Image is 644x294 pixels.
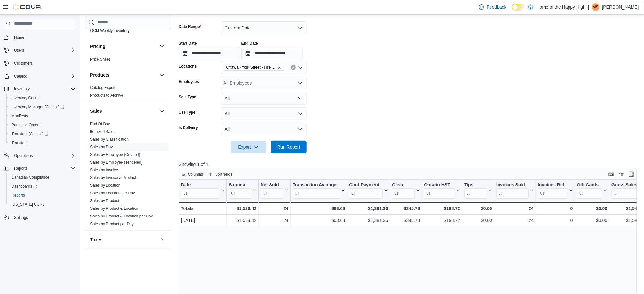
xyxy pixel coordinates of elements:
button: Date [181,182,224,198]
label: Use Type [179,110,195,115]
div: $63.68 [293,216,345,224]
span: Feedback [487,4,506,10]
button: Taxes [158,236,166,243]
div: $345.78 [392,205,420,212]
button: All [221,92,307,105]
span: Inventory Manager (Classic) [9,103,75,111]
span: Export [234,141,263,153]
a: [US_STATE] CCRS [9,200,47,208]
a: Dashboards [9,183,40,190]
div: Tips [464,182,487,188]
div: Gift Card Sales [577,182,602,198]
a: Itemized Sales [90,129,115,134]
span: Reports [9,192,75,199]
button: Canadian Compliance [6,173,78,182]
div: [DATE] [181,216,224,224]
a: Sales by Product per Day [90,222,134,226]
button: Card Payment [349,182,388,198]
a: Sales by Day [90,145,113,149]
button: Settings [1,213,78,222]
label: Start Date [179,41,197,46]
span: Ottawa - York Street - Fire & Flower [224,64,284,71]
span: Inventory [12,85,75,93]
label: Employees [179,79,199,84]
button: Taxes [90,236,157,243]
a: Transfers [9,139,30,147]
span: Inventory Manager (Classic) [12,104,64,110]
a: Dashboards [6,182,78,191]
div: Cash [392,182,415,188]
label: Locations [179,64,197,69]
span: Settings [12,213,75,221]
button: Ontario HST [424,182,460,198]
div: Sales [85,120,171,230]
div: Card Payment [349,182,383,198]
span: Transfers (Classic) [9,130,75,138]
a: OCM Weekly Inventory [90,29,130,33]
div: Subtotal [229,182,251,198]
div: OCM [85,27,171,37]
span: Products to Archive [90,93,123,98]
a: Price Sheet [90,57,110,61]
button: Sales [90,108,157,114]
a: Reports [9,192,27,199]
span: Transfers (Classic) [12,131,48,136]
input: Dark Mode [512,4,525,11]
button: Reports [6,191,78,200]
div: $1,381.36 [349,216,388,224]
label: Date Range [179,24,201,29]
div: Ontario HST [424,182,455,188]
a: Sales by Invoice [90,168,118,172]
span: Washington CCRS [9,200,75,208]
a: Feedback [476,1,509,13]
button: Reports [1,164,78,173]
div: Transaction Average [293,182,340,188]
span: Sales by Product [90,198,119,203]
span: Sales by Location per Day [90,191,135,196]
div: $63.68 [293,205,345,212]
span: Sales by Employee (Created) [90,152,140,157]
span: End Of Day [90,121,110,127]
span: Inventory Count [9,94,75,102]
div: 0 [538,216,573,224]
span: Reports [14,166,27,171]
span: MS [593,3,599,11]
span: Settings [14,215,28,220]
button: Display options [617,170,625,178]
div: 24 [261,205,288,212]
span: Home [12,33,75,41]
span: Transfers [12,140,27,145]
a: Purchase Orders [9,121,43,129]
div: Totals [181,205,224,212]
button: Users [1,46,78,55]
span: Catalog Export [90,85,115,90]
span: Sales by Invoice & Product [90,175,136,180]
a: Manifests [9,112,30,120]
div: $0.00 [577,205,607,212]
div: Gift Cards [577,182,602,188]
button: Products [158,71,166,79]
div: Tips [464,182,487,198]
button: Products [90,72,157,78]
a: Canadian Compliance [9,174,52,181]
div: Net Sold [261,182,283,198]
button: Home [1,33,78,42]
div: Invoices Ref [538,182,568,188]
button: Customers [1,59,78,68]
button: Invoices Sold [496,182,534,198]
div: $198.72 [424,205,460,212]
button: All [221,123,307,135]
div: Gross Sales [611,182,641,188]
div: Matthew Sheculski [592,3,600,11]
div: Invoices Sold [496,182,529,188]
span: Operations [14,153,33,158]
div: $1,528.42 [229,216,256,224]
span: Purchase Orders [9,121,75,129]
h3: Pricing [90,43,105,50]
span: Canadian Compliance [12,175,49,180]
button: Export [231,141,266,153]
button: [US_STATE] CCRS [6,200,78,209]
div: Transaction Average [293,182,340,198]
button: Custom Date [221,21,307,34]
a: Transfers (Classic) [6,129,78,138]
